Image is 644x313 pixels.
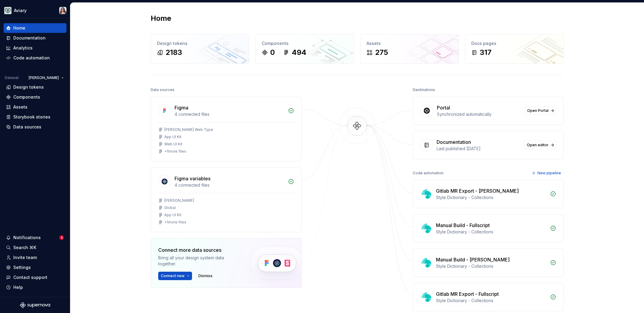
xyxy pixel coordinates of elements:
button: Notifications5 [4,233,66,242]
a: Storybook stories [4,112,66,122]
div: Gitlab MR Export - [PERSON_NAME] [436,187,519,194]
a: Analytics [4,43,66,53]
div: App UI Kit [164,213,181,217]
a: Home [4,23,66,33]
span: Connect new [161,273,184,278]
span: [PERSON_NAME] [29,75,59,80]
div: Style Dictionary - Collections [436,263,546,269]
button: Help [4,283,66,292]
a: Code automation [4,53,66,63]
div: Synchronized automatically [437,111,521,117]
div: Data sources [13,124,41,130]
div: Figma variables [175,175,210,182]
a: Open Portal [524,106,556,115]
button: AviaryBrittany Hogg [1,4,69,17]
div: Documentation [13,35,46,41]
div: Dataset [5,75,19,80]
div: Analytics [13,45,33,51]
span: Open Portal [527,108,549,113]
span: New pipeline [537,171,561,175]
div: Web UI Kit [164,142,182,147]
div: Code automation [13,55,50,61]
div: 4 connected files [175,111,284,117]
div: Help [13,284,23,290]
div: Search ⌘K [13,245,36,251]
div: Connect more data sources [158,246,240,254]
button: Contact support [4,273,66,282]
img: 256e2c79-9abd-4d59-8978-03feab5a3943.png [4,7,11,14]
div: 317 [480,48,492,57]
div: + 1 more files [164,149,186,154]
h2: Home [151,14,171,23]
div: [PERSON_NAME] Web Type [164,127,213,132]
button: Connect new [158,272,192,280]
a: Open editor [524,141,556,149]
div: 0 [270,48,275,57]
div: Docs pages [471,40,557,46]
div: 4 connected files [175,182,284,188]
a: Invite team [4,253,66,262]
div: Notifications [13,235,41,241]
div: Style Dictionary - Collections [436,194,546,201]
div: Aviary [14,8,27,14]
img: Brittany Hogg [59,7,66,14]
div: Assets [13,104,27,110]
div: Components [262,40,348,46]
div: + 1 more files [164,220,186,225]
div: Style Dictionary - Collections [436,298,546,304]
div: Last published [DATE] [437,146,521,152]
a: Components [4,92,66,102]
a: Components0494 [255,34,354,64]
div: Invite team [13,255,37,261]
div: Gitlab MR Export - Fullscript [436,290,499,298]
div: Design tokens [157,40,243,46]
div: Code automation [413,169,444,177]
div: Destinations [413,86,435,94]
div: Global [164,205,176,210]
div: Design tokens [13,84,44,90]
div: 2183 [165,48,182,57]
div: Home [13,25,25,31]
div: 275 [375,48,388,57]
a: Docs pages317 [465,34,564,64]
div: [PERSON_NAME] [164,198,194,203]
a: Data sources [4,122,66,132]
button: [PERSON_NAME] [26,74,66,82]
a: Figma variables4 connected files[PERSON_NAME]GlobalApp UI Kit+1more files [151,167,302,232]
div: 494 [292,48,306,57]
div: Contact support [13,274,47,280]
div: Storybook stories [13,114,50,120]
div: Style Dictionary - Collections [436,229,546,235]
button: Search ⌘K [4,243,66,252]
span: 5 [59,235,64,240]
a: Settings [4,263,66,272]
div: Manual Build - Fullscript [436,222,490,229]
span: Dismiss [198,273,213,278]
a: Documentation [4,33,66,43]
div: Settings [13,264,31,270]
div: Assets [367,40,453,46]
a: Design tokens2183 [151,34,249,64]
button: Dismiss [196,272,215,280]
a: Assets275 [360,34,459,64]
div: Manual Build - [PERSON_NAME] [436,256,510,263]
div: Bring all your design system data together. [158,255,240,267]
div: Portal [437,104,450,111]
a: Assets [4,102,66,112]
button: New pipeline [530,169,564,177]
div: Data sources [151,86,175,94]
div: Components [13,94,40,100]
a: Figma4 connected files[PERSON_NAME] Web TypeApp UI KitWeb UI Kit+1more files [151,96,302,161]
span: Open editor [527,143,549,147]
div: App UI Kit [164,134,181,139]
div: Documentation [437,138,471,146]
a: Design tokens [4,82,66,92]
div: Figma [175,104,188,111]
svg: Supernova Logo [20,302,50,308]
